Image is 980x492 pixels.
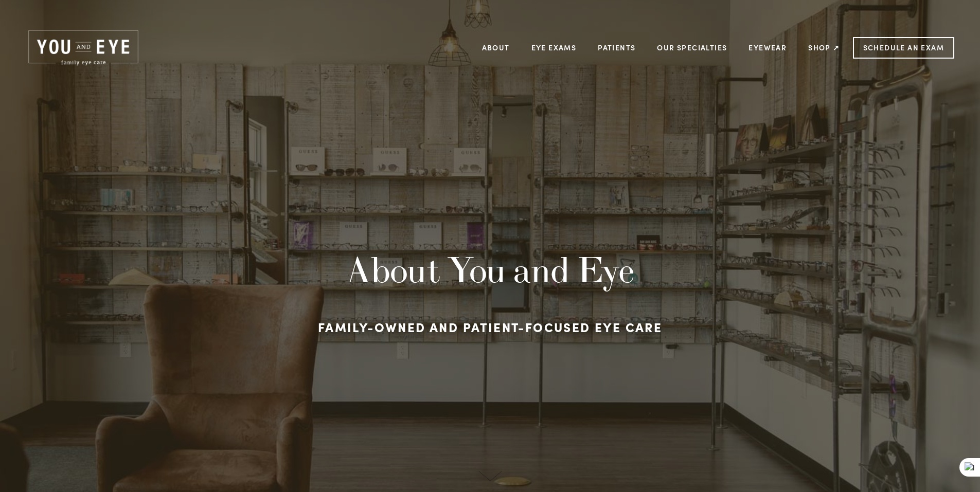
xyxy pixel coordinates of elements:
[808,40,840,56] a: Shop ↗
[598,40,635,56] a: Patients
[207,315,773,339] h3: Family-owned and patient-focused eye care
[207,249,773,290] h1: About You and Eye
[531,40,577,56] a: Eye Exams
[853,37,954,59] a: Schedule an Exam
[657,43,727,52] a: Our Specialties
[26,28,141,67] img: Rochester, MN | You and Eye | Family Eye Care
[749,40,787,56] a: Eyewear
[482,40,510,56] a: About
